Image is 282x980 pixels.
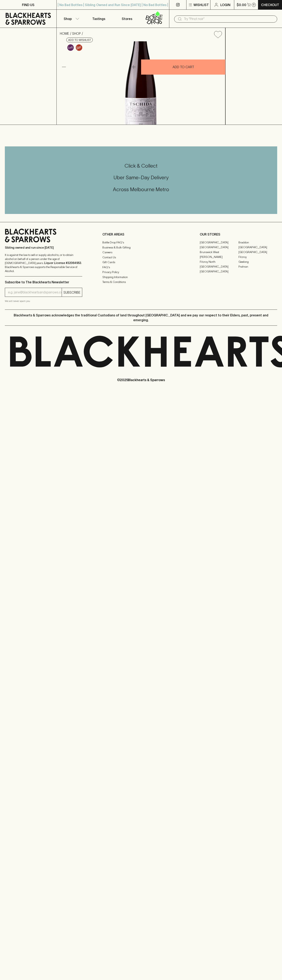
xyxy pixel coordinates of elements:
div: Call to action block [5,146,277,214]
h5: Click & Collect [5,163,277,169]
a: Fitzroy North [200,259,238,264]
a: Stores [113,10,141,28]
p: Subscribe to The Blackhearts Newsletter [5,280,82,285]
a: [GEOGRAPHIC_DATA] [238,245,277,250]
p: Checkout [261,2,279,7]
p: OTHER AREAS [102,232,180,237]
a: Contact Us [102,255,180,260]
a: Fitzroy [238,254,277,259]
p: We will never spam you [5,299,82,303]
a: FAQ's [102,265,180,270]
a: Gift Cards [102,260,180,265]
button: Add to wishlist [212,29,224,40]
a: Shipping Information [102,275,180,279]
button: ADD TO CART [141,59,225,75]
a: [GEOGRAPHIC_DATA] [200,245,238,250]
p: Login [220,2,230,7]
a: [PERSON_NAME] [200,254,238,259]
a: Brunswick West [200,250,238,254]
a: Careers [102,250,180,255]
input: e.g. jane@blackheartsandsparrows.com.au [8,289,62,296]
p: SUBSCRIBE [63,290,80,295]
p: OUR STORES [200,232,277,237]
a: Made and bottled without any added Sulphur Dioxide (SO2) [75,43,83,52]
a: HOME [60,32,69,35]
a: Braddon [238,240,277,245]
p: FIND US [22,2,34,7]
a: Tastings [85,10,113,28]
a: [GEOGRAPHIC_DATA] [200,269,238,274]
p: ADD TO CART [173,65,194,69]
a: Prahran [238,264,277,269]
img: Lo-Fi [67,44,74,51]
p: Stores [122,16,132,21]
button: Shop [57,10,85,28]
h5: Uber Same-Day Delivery [5,174,277,181]
a: Terms & Conditions [102,280,180,285]
a: [GEOGRAPHIC_DATA] [238,250,277,254]
p: Shop [64,16,72,21]
a: [GEOGRAPHIC_DATA] [200,240,238,245]
p: Tastings [92,16,105,21]
img: Sulphur Free [76,44,82,51]
strong: Liquor License #32064953 [44,261,81,265]
button: SUBSCRIBE [62,288,82,297]
p: Wishlist [194,2,209,7]
h5: Across Melbourne Metro [5,186,277,193]
p: It is against the law to sell or supply alcohol to, or to obtain alcohol on behalf of a person un... [5,253,82,273]
a: Business & Bulk Gifting [102,245,180,250]
p: $0.00 [237,2,246,7]
p: 0 [253,4,255,6]
p: Sibling owned and run since [DATE] [5,246,82,250]
img: 40652.png [57,41,225,125]
a: Privacy Policy [102,270,180,275]
input: Try "Pinot noir" [184,16,274,22]
a: [GEOGRAPHIC_DATA] [200,264,238,269]
a: Bottle Drop FAQ's [102,240,180,245]
a: Some may call it natural, others minimum intervention, either way, it’s hands off & maybe even a ... [66,43,75,52]
p: Blackhearts & Sparrows acknowledges the traditional Custodians of land throughout [GEOGRAPHIC_DAT... [8,313,274,322]
a: SHOP [72,32,81,35]
a: Geelong [238,259,277,264]
button: Add to wishlist [66,38,93,42]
